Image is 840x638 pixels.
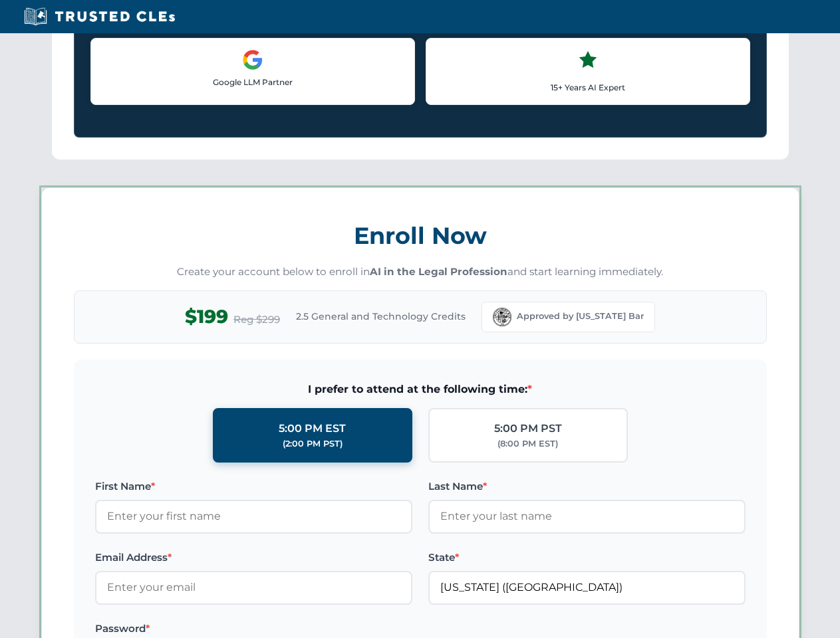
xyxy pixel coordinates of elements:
strong: AI in the Legal Profession [370,265,507,278]
div: 5:00 PM EST [279,420,346,437]
input: Enter your email [95,571,412,604]
label: Last Name [428,478,746,494]
span: I prefer to attend at the following time: [95,381,746,398]
span: 2.5 General and Technology Credits [296,309,466,324]
p: Google LLM Partner [102,76,404,88]
div: 5:00 PM PST [494,420,562,437]
h3: Enroll Now [74,215,767,257]
div: (2:00 PM PST) [283,437,343,451]
input: Enter your first name [95,500,412,533]
img: Trusted CLEs [20,7,179,27]
label: State [428,550,746,566]
div: (8:00 PM EST) [497,437,558,451]
span: Approved by [US_STATE] Bar [517,310,644,323]
img: Google [242,49,263,70]
p: Create your account below to enroll in and start learning immediately. [74,265,767,280]
span: $199 [185,302,228,332]
p: 15+ Years AI Expert [437,81,739,94]
img: Florida Bar [493,308,511,326]
label: Email Address [95,550,412,566]
input: Florida (FL) [428,571,746,604]
span: Reg $299 [233,312,280,328]
label: Password [95,621,412,637]
label: First Name [95,478,412,494]
input: Enter your last name [428,500,746,533]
